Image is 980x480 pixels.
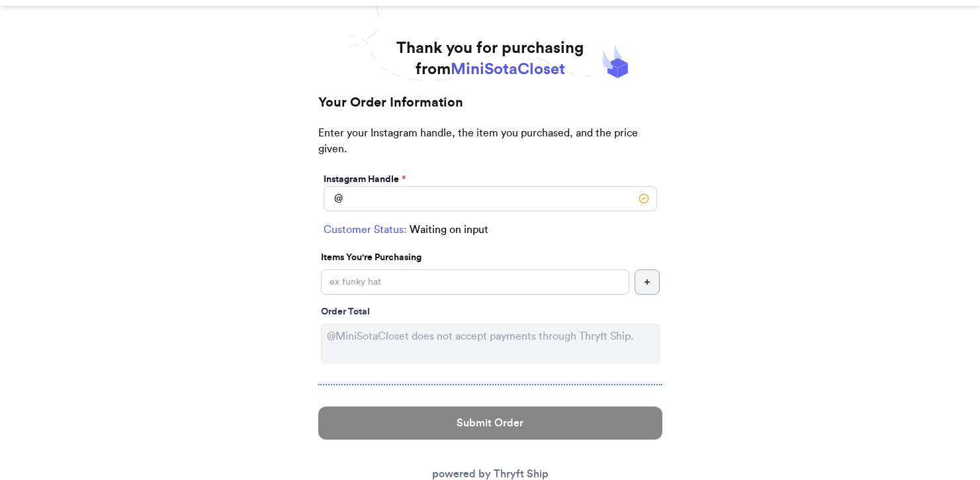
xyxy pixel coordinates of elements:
[432,469,549,479] a: powered by Thryft Ship
[318,93,662,125] h2: Your Order Information
[396,38,584,80] h1: Thank you for purchasing from
[451,62,565,77] span: MiniSotaCloset
[318,407,662,440] button: Submit Order
[324,173,406,186] label: Instagram Handle
[318,125,662,170] p: Enter your Instagram handle, the item you purchased, and the price given.
[410,222,488,238] span: Waiting on input
[321,305,660,318] div: Order Total
[324,222,407,238] span: Customer Status:
[321,269,629,295] input: ex.funky hat
[324,186,343,211] div: @
[321,251,660,264] p: Items You're Purchasing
